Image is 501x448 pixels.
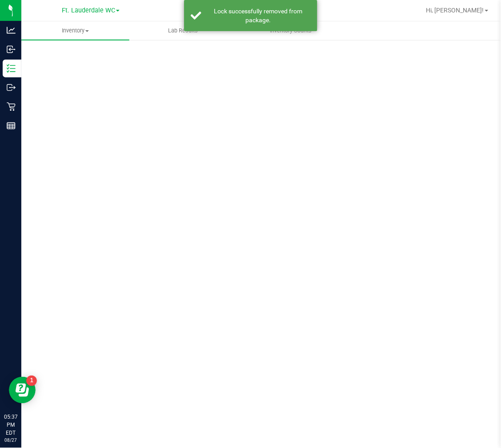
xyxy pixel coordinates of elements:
inline-svg: Analytics [7,26,16,35]
span: Lab Results [156,27,210,35]
inline-svg: Outbound [7,83,16,92]
p: 08/27 [4,437,17,444]
div: Lock successfully removed from package. [206,7,311,24]
inline-svg: Retail [7,102,16,111]
inline-svg: Reports [7,121,16,130]
inline-svg: Inbound [7,45,16,54]
a: Lab Results [129,21,237,40]
iframe: Resource center unread badge [26,376,37,386]
span: Hi, [PERSON_NAME]! [426,7,484,14]
span: Inventory [21,27,129,35]
span: Ft. Lauderdale WC [62,7,115,14]
a: Inventory [21,21,129,40]
inline-svg: Inventory [7,64,16,73]
p: 05:37 PM EDT [4,413,17,437]
iframe: Resource center [9,377,36,404]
